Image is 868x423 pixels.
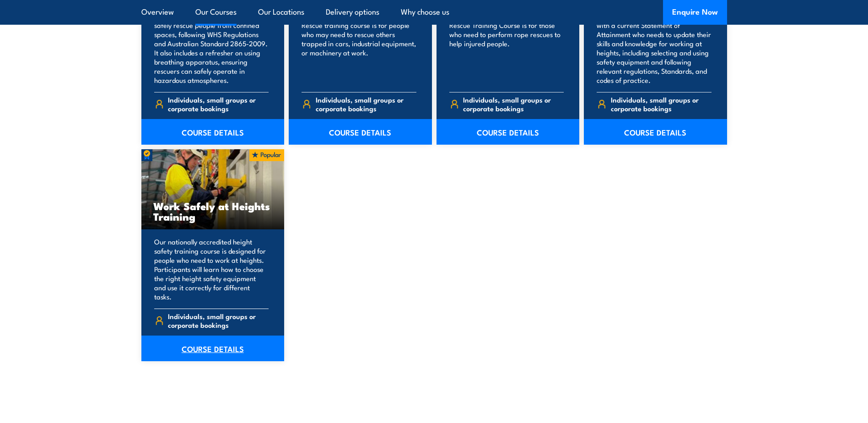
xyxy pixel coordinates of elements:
[463,95,564,113] span: Individuals, small groups or corporate bookings
[168,95,269,113] span: Individuals, small groups or corporate bookings
[153,201,273,222] h3: Work Safely at Heights Training
[168,312,269,329] span: Individuals, small groups or corporate bookings
[437,119,580,145] a: COURSE DETAILS
[449,11,564,85] p: Our nationally accredited Vertical Rescue Training Course is for those who need to perform rope r...
[611,95,712,113] span: Individuals, small groups or corporate bookings
[154,11,269,85] p: This course teaches your team how to safely rescue people from confined spaces, following WHS Reg...
[302,11,416,85] p: Our nationally accredited Road Crash Rescue training course is for people who may need to rescue ...
[289,119,432,145] a: COURSE DETAILS
[584,119,727,145] a: COURSE DETAILS
[154,237,269,301] p: Our nationally accredited height safety training course is designed for people who need to work a...
[141,336,285,361] a: COURSE DETAILS
[597,11,712,85] p: This refresher course is for anyone with a current Statement of Attainment who needs to update th...
[316,95,416,113] span: Individuals, small groups or corporate bookings
[141,119,285,145] a: COURSE DETAILS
